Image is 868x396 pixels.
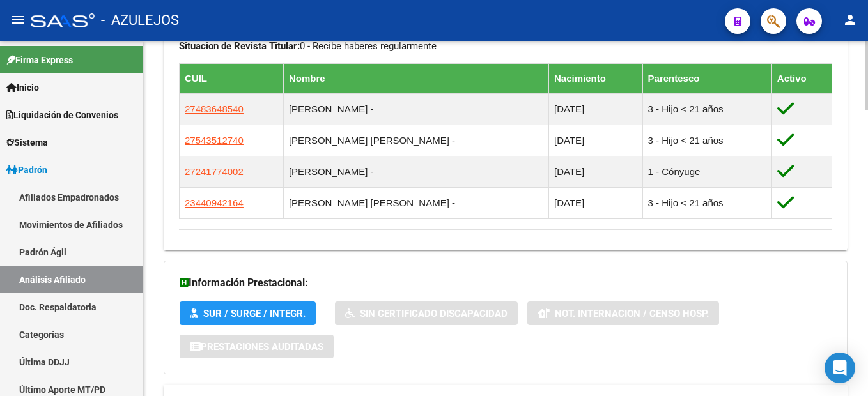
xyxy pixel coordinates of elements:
span: Firma Express [6,53,73,67]
td: [DATE] [549,156,643,187]
mat-icon: person [842,12,858,27]
th: Activo [771,63,832,93]
button: Sin Certificado Discapacidad [335,301,518,325]
button: Prestaciones Auditadas [180,335,334,358]
span: Sin Certificado Discapacidad [360,308,508,319]
td: [DATE] [549,125,643,156]
span: Liquidación de Convenios [6,108,118,122]
td: 3 - Hijo < 21 años [642,93,771,125]
button: Not. Internacion / Censo Hosp. [527,301,719,325]
h3: Información Prestacional: [180,274,832,292]
span: Inicio [6,80,39,95]
span: 27241774002 [185,166,244,177]
span: 0 - Recibe haberes regularmente [179,40,437,52]
span: - AZULEJOS [101,6,179,34]
td: [DATE] [549,187,643,218]
span: Prestaciones Auditadas [201,341,323,353]
mat-icon: menu [10,12,26,27]
th: Nombre [283,63,548,93]
td: 3 - Hijo < 21 años [642,187,771,218]
td: [DATE] [549,93,643,125]
th: CUIL [180,63,284,93]
span: SUR / SURGE / INTEGR. [203,308,306,319]
div: Open Intercom Messenger [825,353,855,383]
th: Parentesco [642,63,771,93]
th: Nacimiento [549,63,643,93]
span: 27483648540 [185,103,244,114]
td: [PERSON_NAME] [PERSON_NAME] - [283,187,548,218]
span: Sistema [6,135,48,149]
strong: Situacion de Revista Titular: [179,40,300,52]
button: SUR / SURGE / INTEGR. [180,301,316,325]
td: 1 - Cónyuge [642,156,771,187]
td: 3 - Hijo < 21 años [642,125,771,156]
td: [PERSON_NAME] - [283,156,548,187]
span: 23440942164 [185,197,244,208]
span: Not. Internacion / Censo Hosp. [555,308,709,319]
span: 27543512740 [185,135,244,146]
td: [PERSON_NAME] - [283,93,548,125]
span: Padrón [6,163,47,177]
td: [PERSON_NAME] [PERSON_NAME] - [283,125,548,156]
